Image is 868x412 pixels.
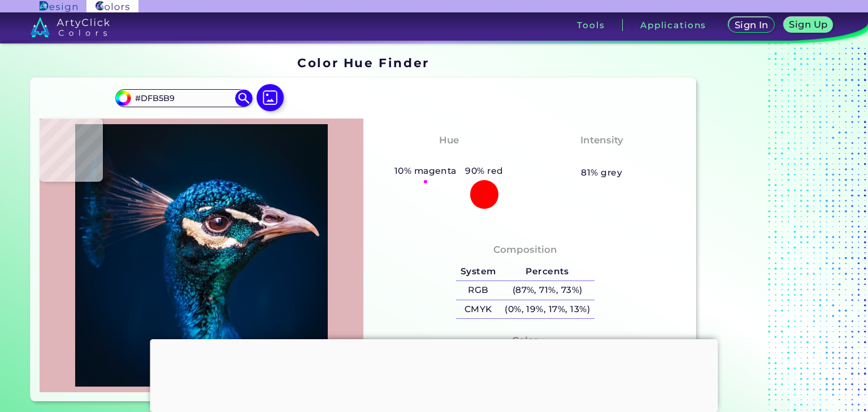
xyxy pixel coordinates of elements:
h5: Sign In [736,21,767,29]
h3: Pale [585,150,618,164]
img: img_pavlin.jpg [45,124,358,387]
h3: Tools [577,21,605,29]
iframe: Advertisement [150,339,718,409]
a: Sign In [731,18,772,32]
img: icon picture [257,84,284,111]
input: type color.. [131,91,236,106]
h5: Sign Up [791,20,826,29]
img: icon search [235,90,252,107]
img: ArtyClick Design logo [40,1,77,12]
h4: Hue [439,132,459,148]
h4: Composition [493,242,557,258]
h5: (0%, 19%, 17%, 13%) [500,300,594,319]
h5: RGB [456,281,500,300]
h5: 90% red [461,164,508,178]
img: logo_artyclick_colors_white.svg [31,17,110,37]
h5: Percents [500,262,594,281]
h3: Red [434,150,464,164]
h5: CMYK [456,300,500,319]
h5: 10% magenta [390,164,461,178]
h4: Color [512,332,538,349]
h3: Applications [640,21,706,29]
h5: (87%, 71%, 73%) [500,281,594,300]
h4: Intensity [580,132,623,148]
h5: 81% grey [581,165,622,180]
iframe: Advertisement [701,51,842,405]
h5: System [456,262,500,281]
h1: Color Hue Finder [297,54,429,71]
a: Sign Up [786,18,831,32]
